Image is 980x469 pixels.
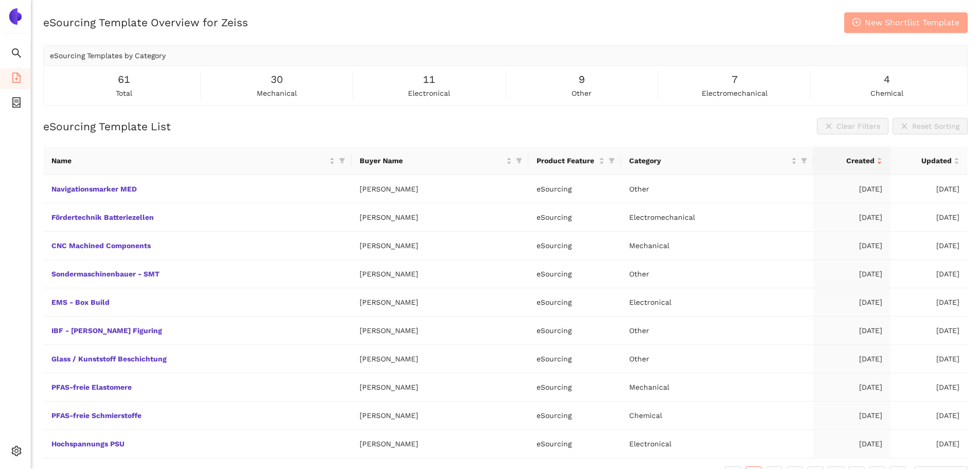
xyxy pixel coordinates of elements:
th: this column's title is Category,this column is sortable [621,147,813,175]
td: [DATE] [890,317,968,345]
span: filter [337,153,347,168]
td: eSourcing [528,373,621,402]
span: container [11,94,22,114]
span: filter [514,153,524,168]
span: mechanical [257,88,297,99]
td: eSourcing [528,430,621,458]
td: eSourcing [528,345,621,373]
td: Electronical [621,288,813,317]
span: Created [822,155,875,166]
td: [DATE] [813,345,890,373]
td: eSourcing [528,232,621,260]
h2: eSourcing Template Overview for Zeiss [43,15,248,30]
span: Product Feature [537,155,597,166]
button: plus-circleNew Shortlist Template [844,12,968,33]
td: [DATE] [890,260,968,288]
td: [DATE] [890,402,968,430]
span: Name [51,155,327,166]
td: Other [621,345,813,373]
span: search [11,44,22,65]
td: Mechanical [621,373,813,402]
h2: eSourcing Template List [43,119,171,134]
td: [DATE] [890,430,968,458]
td: [DATE] [813,232,890,260]
td: [PERSON_NAME] [351,288,528,317]
td: Electronical [621,430,813,458]
td: [DATE] [813,317,890,345]
td: [PERSON_NAME] [351,317,528,345]
td: [PERSON_NAME] [351,430,528,458]
span: chemical [870,88,903,99]
td: eSourcing [528,260,621,288]
td: [DATE] [813,203,890,232]
span: Updated [899,155,952,166]
span: plus-circle [852,18,861,28]
td: [PERSON_NAME] [351,203,528,232]
td: eSourcing [528,203,621,232]
td: eSourcing [528,288,621,317]
th: this column's title is Updated,this column is sortable [890,147,968,175]
td: [PERSON_NAME] [351,260,528,288]
td: eSourcing [528,402,621,430]
td: [PERSON_NAME] [351,175,528,203]
td: [DATE] [813,260,890,288]
td: [PERSON_NAME] [351,402,528,430]
td: Mechanical [621,232,813,260]
td: Electromechanical [621,203,813,232]
button: closeClear Filters [817,118,888,134]
td: [DATE] [813,175,890,203]
img: Logo [7,8,24,25]
td: [PERSON_NAME] [351,373,528,402]
span: New Shortlist Template [865,16,959,29]
span: 9 [579,72,585,88]
th: this column's title is Product Feature,this column is sortable [528,147,621,175]
td: Other [621,260,813,288]
span: 7 [732,72,738,88]
td: [DATE] [890,232,968,260]
span: filter [607,153,617,168]
span: filter [801,158,807,164]
span: filter [799,153,809,168]
td: [DATE] [890,203,968,232]
span: filter [339,158,345,164]
td: [DATE] [890,345,968,373]
td: [PERSON_NAME] [351,232,528,260]
td: [DATE] [890,288,968,317]
span: electromechanical [702,88,768,99]
span: 11 [423,72,435,88]
td: [DATE] [890,373,968,402]
span: Buyer Name [360,155,504,166]
span: other [572,88,592,99]
span: file-add [11,69,22,90]
td: [DATE] [813,402,890,430]
td: Other [621,175,813,203]
span: electronical [408,88,450,99]
span: eSourcing Templates by Category [50,51,166,60]
span: filter [516,158,522,164]
td: Chemical [621,402,813,430]
td: [DATE] [813,430,890,458]
td: [DATE] [813,373,890,402]
button: closeReset Sorting [893,118,968,134]
th: this column's title is Name,this column is sortable [43,147,351,175]
span: Category [629,155,789,166]
td: [DATE] [813,288,890,317]
span: setting [11,442,22,463]
td: eSourcing [528,175,621,203]
th: this column's title is Buyer Name,this column is sortable [351,147,528,175]
td: [DATE] [890,175,968,203]
span: 61 [118,72,130,88]
td: [PERSON_NAME] [351,345,528,373]
td: Other [621,317,813,345]
span: 30 [271,72,283,88]
span: total [116,88,132,99]
span: 4 [884,72,890,88]
td: eSourcing [528,317,621,345]
span: filter [609,158,615,164]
